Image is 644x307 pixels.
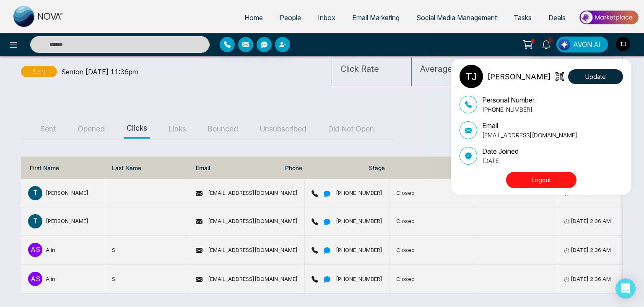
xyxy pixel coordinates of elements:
button: Update [568,69,623,84]
button: Logout [506,172,576,188]
p: [PERSON_NAME] [487,71,551,82]
p: [DATE] [482,156,519,165]
div: Open Intercom Messenger [615,278,636,299]
p: [EMAIL_ADDRESS][DOMAIN_NAME] [482,131,577,139]
p: Personal Number [482,95,535,105]
p: Date Joined [482,146,519,156]
p: [PHONE_NUMBER] [482,105,535,114]
p: Email [482,121,577,131]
